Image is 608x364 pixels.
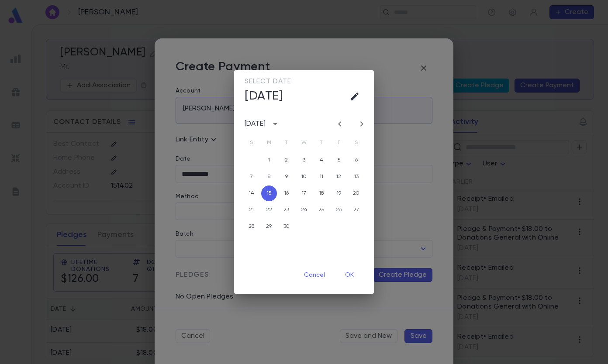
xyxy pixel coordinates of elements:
[331,169,347,185] button: 12
[335,267,363,283] button: OK
[296,134,312,151] span: Wednesday
[279,185,294,201] button: 16
[279,152,294,168] button: 2
[279,202,294,218] button: 23
[314,169,329,185] button: 11
[349,185,364,201] button: 20
[244,219,259,234] button: 28
[349,202,364,218] button: 27
[331,152,347,168] button: 5
[244,185,259,201] button: 14
[296,169,312,185] button: 10
[245,120,266,128] div: [DATE]
[314,134,329,151] span: Thursday
[244,169,259,185] button: 7
[268,117,282,131] button: calendar view is open, switch to year view
[296,152,312,168] button: 3
[349,169,364,185] button: 13
[261,169,277,185] button: 8
[331,202,347,218] button: 26
[297,267,332,283] button: Cancel
[346,88,363,105] button: calendar view is open, go to text input view
[261,152,277,168] button: 1
[261,219,277,234] button: 29
[314,185,329,201] button: 18
[244,134,259,151] span: Sunday
[331,134,347,151] span: Friday
[279,219,294,234] button: 30
[261,185,277,201] button: 15
[296,185,312,201] button: 17
[355,117,369,131] button: Next month
[314,152,329,168] button: 4
[245,89,283,103] h4: [DATE]
[349,134,364,151] span: Saturday
[261,202,277,218] button: 22
[331,185,347,201] button: 19
[261,134,277,151] span: Monday
[279,169,294,185] button: 9
[349,152,364,168] button: 6
[245,77,291,86] span: Select date
[333,117,347,131] button: Previous month
[279,134,294,151] span: Tuesday
[314,202,329,218] button: 25
[244,202,259,218] button: 21
[296,202,312,218] button: 24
